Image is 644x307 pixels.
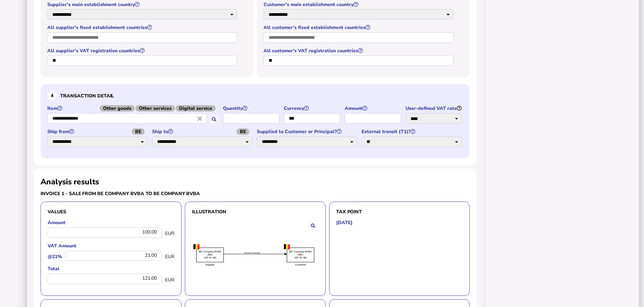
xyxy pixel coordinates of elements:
label: Quantity [223,105,280,112]
text: VAT ID: BE [204,256,216,259]
text: BE Company BVBA [289,250,312,253]
span: Digital service [176,105,216,112]
span: EUR [165,230,174,237]
text: VAT ID: BE [294,256,307,259]
text: Customer [295,264,306,267]
label: Amount [48,219,174,226]
label: Amount [345,105,402,112]
div: 21.00 [65,251,162,261]
label: All customer's fixed establishment countries [264,24,454,31]
span: Other goods [100,105,135,112]
i: Close [196,115,203,122]
label: All customer's VAT registration countries [264,48,454,54]
textpath: Invoice for service [244,252,260,254]
span: BE [132,128,145,135]
label: All supplier's VAT registration countries [47,48,238,54]
label: Total [48,266,174,272]
h5: [DATE] [336,219,352,226]
div: 100.00 [48,227,162,238]
label: Item [47,105,220,112]
h3: Invoice 1 - sale from BE Company BVBA to BE Company BVBA [41,190,253,197]
label: External transit (T1)? [362,128,463,135]
span: BE [237,128,249,135]
text: BE Company BVBA [199,250,221,253]
label: Customer's main establishment country [264,1,454,8]
button: Search for an item by HS code or use natural language description [208,114,220,125]
h3: Values [48,209,174,215]
span: EUR [165,277,174,283]
label: All supplier's fixed establishment countries [47,24,238,31]
text: (BE) [207,253,213,256]
text: Supplier [205,264,215,267]
h3: Tax point [336,209,463,215]
label: Supplier's main establishment country [47,1,238,8]
h3: Illustration [192,209,319,215]
label: User-defined VAT rate [405,105,463,112]
span: Other services [135,105,175,112]
text: (BE) [298,253,303,256]
label: Supplied to Customer or Principal? [257,128,358,135]
h2: Analysis results [41,177,99,187]
section: Define the item, and answer additional questions [41,84,470,158]
label: Ship to [152,128,253,135]
div: 4 [47,91,57,100]
label: Currency [284,105,341,112]
label: Ship from [47,128,149,135]
label: @21% [48,253,62,260]
h3: Transaction detail [47,91,463,100]
span: EUR [165,253,174,260]
label: VAT Amount [48,243,174,249]
div: 121.00 [48,274,162,284]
